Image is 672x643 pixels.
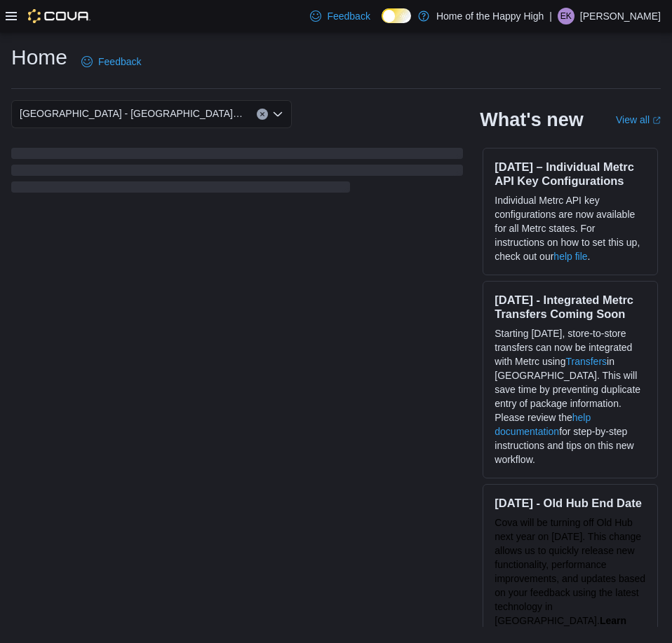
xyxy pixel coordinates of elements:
[327,9,370,23] span: Feedback
[558,8,574,25] div: Evan Kaybidge
[560,8,572,25] span: EK
[495,193,646,263] p: Individual Metrc API key configurations are now available for all Metrc states. For instructions ...
[495,517,645,626] span: Cova will be turning off Old Hub next year on [DATE]. This change allows us to quickly release ne...
[580,8,661,25] p: [PERSON_NAME]
[495,293,646,321] h3: [DATE] - Integrated Metrc Transfers Coming Soon
[98,55,141,69] span: Feedback
[257,109,268,120] button: Clear input
[565,356,607,367] a: Transfers
[11,43,67,71] h1: Home
[76,48,147,76] a: Feedback
[553,251,587,262] a: help file
[495,326,646,466] p: Starting [DATE], store-to-store transfers can now be integrated with Metrc using in [GEOGRAPHIC_D...
[495,412,591,437] a: help documentation
[495,160,646,188] h3: [DATE] – Individual Metrc API Key Configurations
[652,116,661,125] svg: External link
[382,8,411,23] input: Dark Mode
[495,496,646,510] h3: [DATE] - Old Hub End Date
[272,109,283,120] button: Open list of options
[616,114,661,125] a: View allExternal link
[28,9,90,23] img: Cova
[436,8,544,25] p: Home of the Happy High
[382,23,382,24] span: Dark Mode
[20,105,243,122] span: [GEOGRAPHIC_DATA] - [GEOGRAPHIC_DATA] - Fire & Flower
[549,8,552,25] p: |
[304,2,375,30] a: Feedback
[480,109,583,131] h2: What's new
[11,151,463,195] span: Loading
